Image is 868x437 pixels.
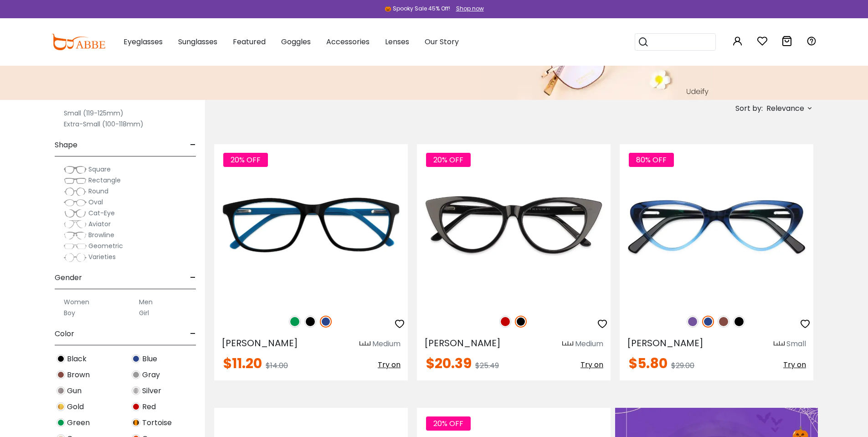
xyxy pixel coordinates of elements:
span: Silver [142,385,161,396]
span: $5.80 [629,354,668,373]
span: Lenses [385,36,409,47]
img: Rectangle.png [64,176,87,185]
div: 🎃 Spooky Sale 45% Off! [385,5,450,13]
span: Brown [67,369,90,380]
button: Try on [378,357,401,373]
span: Rectangle [88,176,121,185]
div: Medium [372,338,401,349]
img: abbeglasses.com [51,34,105,50]
label: Small (119-125mm) [64,108,123,119]
span: 20% OFF [426,153,471,167]
img: Blue Machovec - Acetate ,Universal Bridge Fit [214,144,408,306]
span: $25.49 [475,360,499,371]
img: Blue [320,316,332,328]
span: Try on [783,359,806,370]
img: Varieties.png [64,253,87,262]
img: Tortoise [132,418,140,427]
img: Green [56,418,65,427]
span: [PERSON_NAME] [424,337,501,349]
label: Women [64,297,89,307]
img: Silver [132,386,140,395]
span: Cat-Eye [88,208,115,218]
div: Medium [575,338,603,349]
label: Extra-Small (100-118mm) [64,119,144,130]
span: Gender [55,267,82,289]
img: Black [304,316,316,328]
span: Browline [88,230,114,239]
img: size ruler [774,341,785,348]
img: Oval.png [64,198,87,207]
span: Relevance [766,100,804,117]
span: Gun [67,385,82,396]
span: Sunglasses [178,36,217,47]
img: Aviator.png [64,220,87,229]
img: Geometric.png [64,242,87,251]
span: Goggles [281,36,311,47]
button: Try on [783,357,806,373]
img: Black [515,316,527,328]
img: Round.png [64,187,87,196]
span: Varieties [88,252,116,261]
span: Sort by: [735,103,763,114]
span: Gray [142,369,160,380]
span: Aviator [88,219,111,229]
img: Gold [56,402,65,411]
span: - [190,134,196,156]
img: Square.png [64,165,87,174]
img: Blue Hannah - Acetate ,Universal Bridge Fit [620,144,813,306]
span: Black [67,354,87,364]
span: Our Story [425,36,459,47]
span: 20% OFF [426,416,471,431]
img: Brown [56,370,65,379]
img: Black [733,316,745,328]
label: Boy [64,307,75,318]
img: size ruler [360,341,370,348]
div: Shop now [456,5,484,13]
span: $20.39 [426,354,472,373]
span: Oval [88,198,103,207]
span: Eyeglasses [123,36,163,47]
span: Gold [67,401,84,412]
span: [PERSON_NAME] [221,337,298,349]
span: $11.20 [223,354,262,373]
span: 20% OFF [223,153,268,167]
span: Green [67,417,90,428]
img: Black [56,354,65,363]
img: Brown [718,316,729,328]
img: Gun [56,386,65,395]
span: - [190,267,196,289]
label: Men [139,297,153,307]
span: Round [88,187,108,196]
label: Girl [139,307,149,318]
span: Featured [233,36,266,47]
span: Red [142,401,156,412]
span: Blue [142,354,157,364]
span: Geometric [88,241,123,250]
span: Tortoise [142,417,172,428]
div: Small [786,338,806,349]
img: Blue [132,354,140,363]
a: Shop now [452,5,484,12]
img: Gray [132,370,140,379]
img: Red [132,402,140,411]
span: $14.00 [266,360,288,371]
img: Purple [687,316,699,328]
span: Accessories [326,36,370,47]
span: [PERSON_NAME] [627,337,704,349]
img: Green [289,316,301,328]
span: Shape [55,134,77,156]
img: Cat-Eye.png [64,209,87,218]
img: Browline.png [64,231,87,240]
img: Red [499,316,511,328]
img: size ruler [562,341,573,348]
span: Try on [580,359,603,370]
span: Try on [378,359,401,370]
img: Black Nora - Acetate ,Universal Bridge Fit [417,144,611,306]
span: Color [55,323,74,345]
span: $29.00 [671,360,694,371]
span: Square [88,165,111,174]
span: - [190,323,196,345]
